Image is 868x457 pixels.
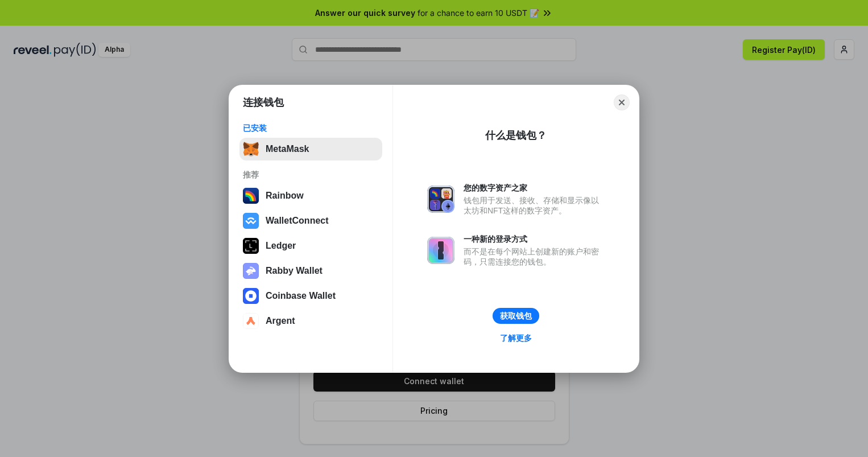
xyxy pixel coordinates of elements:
div: Rabby Wallet [266,266,323,276]
div: 已安装 [243,123,379,133]
button: Argent [239,310,382,332]
img: svg+xml,%3Csvg%20xmlns%3D%22http%3A%2F%2Fwww.w3.org%2F2000%2Fsvg%22%20fill%3D%22none%22%20viewBox... [243,263,259,279]
img: svg+xml,%3Csvg%20xmlns%3D%22http%3A%2F%2Fwww.w3.org%2F2000%2Fsvg%22%20fill%3D%22none%22%20viewBox... [427,237,454,264]
img: svg+xml,%3Csvg%20width%3D%2228%22%20height%3D%2228%22%20viewBox%3D%220%200%2028%2028%22%20fill%3D... [243,213,259,229]
a: 了解更多 [493,331,539,345]
div: 了解更多 [500,333,532,343]
div: 推荐 [243,170,379,180]
div: Argent [266,316,295,326]
div: 钱包用于发送、接收、存储和显示像以太坊和NFT这样的数字资产。 [464,195,605,216]
div: Coinbase Wallet [266,291,336,301]
div: WalletConnect [266,216,329,226]
img: svg+xml,%3Csvg%20width%3D%22120%22%20height%3D%22120%22%20viewBox%3D%220%200%20120%20120%22%20fil... [243,188,259,204]
div: 而不是在每个网站上创建新的账户和密码，只需连接您的钱包。 [464,246,605,267]
button: Close [614,94,630,110]
button: Coinbase Wallet [239,285,382,307]
button: Rainbow [239,184,382,207]
h1: 连接钱包 [243,96,284,109]
img: svg+xml,%3Csvg%20xmlns%3D%22http%3A%2F%2Fwww.w3.org%2F2000%2Fsvg%22%20width%3D%2228%22%20height%3... [243,238,259,254]
img: svg+xml,%3Csvg%20width%3D%2228%22%20height%3D%2228%22%20viewBox%3D%220%200%2028%2028%22%20fill%3D... [243,288,259,304]
div: MetaMask [266,144,309,154]
img: svg+xml,%3Csvg%20fill%3D%22none%22%20height%3D%2233%22%20viewBox%3D%220%200%2035%2033%22%20width%... [243,141,259,157]
div: 一种新的登录方式 [464,234,605,244]
button: WalletConnect [239,209,382,232]
img: svg+xml,%3Csvg%20xmlns%3D%22http%3A%2F%2Fwww.w3.org%2F2000%2Fsvg%22%20fill%3D%22none%22%20viewBox... [427,186,454,213]
img: svg+xml,%3Csvg%20width%3D%2228%22%20height%3D%2228%22%20viewBox%3D%220%200%2028%2028%22%20fill%3D... [243,313,259,329]
div: Ledger [266,241,296,251]
div: 获取钱包 [500,311,532,321]
div: 什么是钱包？ [485,129,547,142]
button: Rabby Wallet [239,260,382,282]
div: Rainbow [266,191,304,201]
button: 获取钱包 [493,308,539,324]
div: 您的数字资产之家 [464,183,605,193]
button: MetaMask [239,138,382,160]
button: Ledger [239,234,382,257]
